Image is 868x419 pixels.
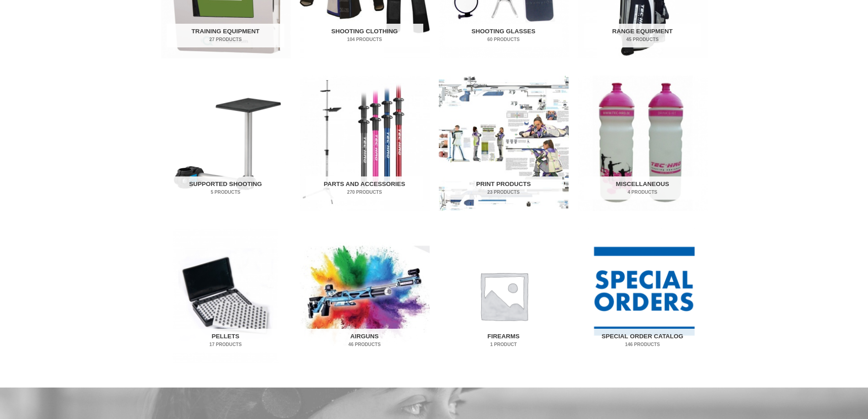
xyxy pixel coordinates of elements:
h2: Shooting Glasses [445,24,562,47]
h2: Shooting Clothing [306,24,423,47]
a: Visit product category Parts and Accessories [300,76,430,211]
img: Parts and Accessories [300,76,430,211]
h2: Miscellaneous [584,176,701,200]
h2: Training Equipment [167,24,284,47]
a: Visit product category Special Order Catalog [578,228,708,363]
a: Visit product category Supported Shooting [161,76,291,211]
h2: Firearms [445,329,562,352]
img: Firearms [439,228,569,363]
mark: 104 Products [306,36,423,43]
img: Supported Shooting [161,76,291,211]
mark: 45 Products [584,36,701,43]
img: Print Products [439,76,569,211]
img: Pellets [161,228,291,363]
h2: Supported Shooting [167,176,284,200]
a: Visit product category Miscellaneous [578,76,708,211]
a: Visit product category Airguns [300,228,430,363]
h2: Parts and Accessories [306,176,423,200]
a: Visit product category Firearms [439,228,569,363]
mark: 23 Products [445,189,562,196]
mark: 17 Products [167,341,284,348]
mark: 27 Products [167,36,284,43]
a: Visit product category Print Products [439,76,569,211]
img: Miscellaneous [578,76,708,211]
mark: 146 Products [584,341,701,348]
a: Visit product category Pellets [161,228,291,363]
img: Special Order Catalog [578,228,708,363]
h2: Pellets [167,329,284,352]
h2: Airguns [306,329,423,352]
h2: Special Order Catalog [584,329,701,352]
mark: 4 Products [584,189,701,196]
h2: Print Products [445,176,562,200]
mark: 270 Products [306,189,423,196]
img: Airguns [300,228,430,363]
mark: 5 Products [167,189,284,196]
mark: 46 Products [306,341,423,348]
h2: Range Equipment [584,24,701,47]
mark: 1 Product [445,341,562,348]
mark: 60 Products [445,36,562,43]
